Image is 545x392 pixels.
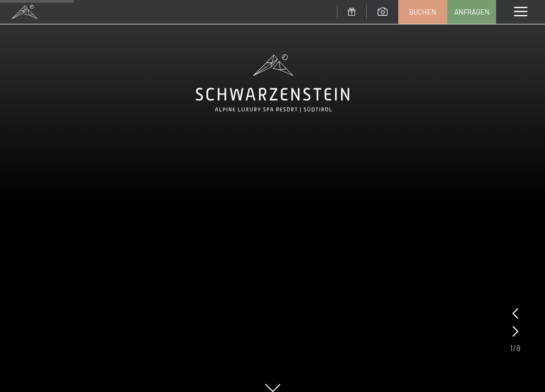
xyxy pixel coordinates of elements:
[513,342,516,354] span: /
[510,342,513,354] span: 1
[409,7,436,17] span: Buchen
[448,1,496,23] a: Anfragen
[399,1,447,23] a: Buchen
[454,7,490,17] span: Anfragen
[516,342,521,354] span: 8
